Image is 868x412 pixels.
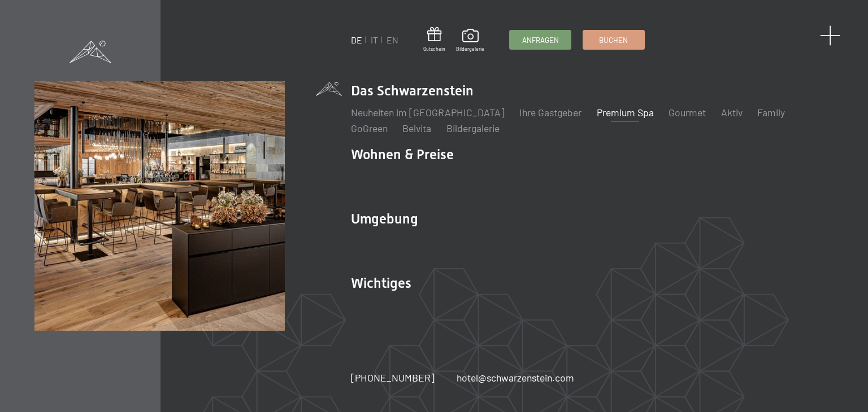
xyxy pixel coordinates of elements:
a: Ihre Gastgeber [519,106,581,119]
a: IT [371,34,378,45]
a: Premium Spa [597,106,654,119]
span: [PHONE_NUMBER] [351,371,435,384]
a: Bildergalerie [446,122,500,134]
a: EN [387,34,398,45]
a: Anfragen [510,30,571,49]
span: Bildergalerie [456,46,484,52]
a: DE [351,34,362,45]
a: Belvita [402,122,431,134]
a: Gourmet [669,106,706,119]
a: [PHONE_NUMBER] [351,371,435,385]
span: Buchen [599,35,628,45]
a: Family [757,106,785,119]
a: Buchen [583,30,644,49]
span: Anfragen [522,35,559,45]
a: Neuheiten im [GEOGRAPHIC_DATA] [351,106,505,119]
a: hotel@schwarzenstein.com [457,371,574,385]
a: Gutschein [423,27,445,52]
a: GoGreen [351,122,388,134]
span: Gutschein [423,46,445,52]
a: Aktiv [721,106,743,119]
a: Bildergalerie [456,29,484,52]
